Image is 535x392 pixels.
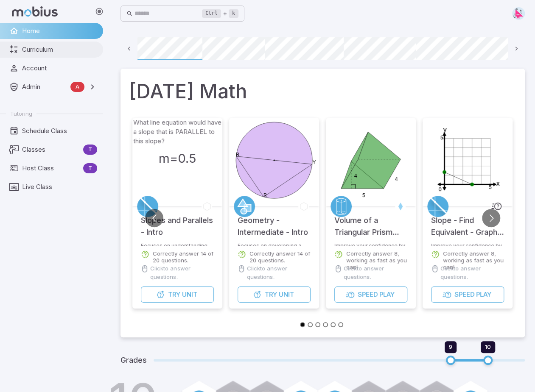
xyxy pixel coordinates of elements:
[141,206,214,238] h5: Slopes and Parallels - Intro
[489,184,492,190] text: 5
[431,242,504,246] p: Improve your confidence by testing your speed on simpler questions.
[379,290,395,299] span: Play
[431,206,504,238] h5: Slope - Find Equivalent - Graph to Standard Form
[141,242,214,246] p: Focuses on understanding parallels in terms of line equations and graphs.
[22,64,97,73] span: Account
[334,242,407,246] p: Improve your confidence by testing your speed on simpler questions.
[440,134,443,141] text: 5
[496,179,500,187] text: x
[323,322,328,327] button: Go to slide 4
[238,206,311,238] h5: Geometry - Intermediate - Intro
[334,286,407,303] button: SpeedPlay
[202,9,221,18] kbd: Ctrl
[238,286,311,303] button: TryUnit
[362,192,365,198] text: 5
[22,26,97,36] span: Home
[485,343,491,350] span: 10
[331,196,352,217] a: Geometry 3D
[449,343,452,350] span: 9
[338,322,343,327] button: Go to slide 6
[22,126,97,136] span: Schedule Class
[476,290,491,299] span: Play
[145,209,163,227] button: Go to previous slide
[315,322,320,327] button: Go to slide 3
[440,264,504,281] p: Click to answer questions.
[159,149,196,168] h3: m=0.5
[150,264,214,281] p: Click to answer questions.
[331,322,336,327] button: Go to slide 5
[265,290,277,299] span: Try
[22,145,80,154] span: Classes
[344,264,407,281] p: Click to answer questions.
[83,164,97,172] span: T
[182,290,197,299] span: Unit
[168,290,180,299] span: Try
[443,125,447,133] text: y
[83,145,97,154] span: T
[438,186,442,192] text: 0
[358,290,378,299] span: Speed
[427,196,448,217] a: Slope/Linear Equations
[431,286,504,303] button: SpeedPlay
[482,209,500,227] button: Go to next slide
[279,290,294,299] span: Unit
[229,9,238,18] kbd: k
[454,290,474,299] span: Speed
[247,264,311,281] p: Click to answer questions.
[22,164,80,173] span: Host Class
[137,196,158,217] a: Slope/Linear Equations
[346,250,407,270] p: Correctly answer 8, working as fast as you can!
[300,322,305,327] button: Go to slide 1
[141,286,214,303] button: TryUnit
[234,196,255,217] a: Geometry 2D
[334,206,407,238] h5: Volume of a Triangular Prism (Non-Right) - Calculate
[153,250,214,264] p: Correctly answer 14 of 20 questions.
[22,82,67,92] span: Admin
[236,151,239,158] text: B
[22,182,97,192] span: Live Class
[129,77,516,106] h1: [DATE] Math
[512,7,525,20] img: right-triangle.svg
[249,250,311,264] p: Correctly answer 14 of 20 questions.
[354,172,357,179] text: 4
[395,176,398,182] text: 4
[443,250,504,270] p: Correctly answer 8, working as fast as you can!
[238,242,311,246] p: Focuses on developing a basic knowledge of intermediate geometry.
[202,8,238,19] div: +
[10,110,32,117] span: Tutoring
[133,118,221,146] p: What line equation would have a slope that is PARALLEL to this slope?
[22,45,97,54] span: Curriculum
[120,354,147,366] h5: Grades
[308,322,313,327] button: Go to slide 2
[312,159,316,165] text: Y
[70,83,84,91] span: A
[263,192,267,198] text: R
